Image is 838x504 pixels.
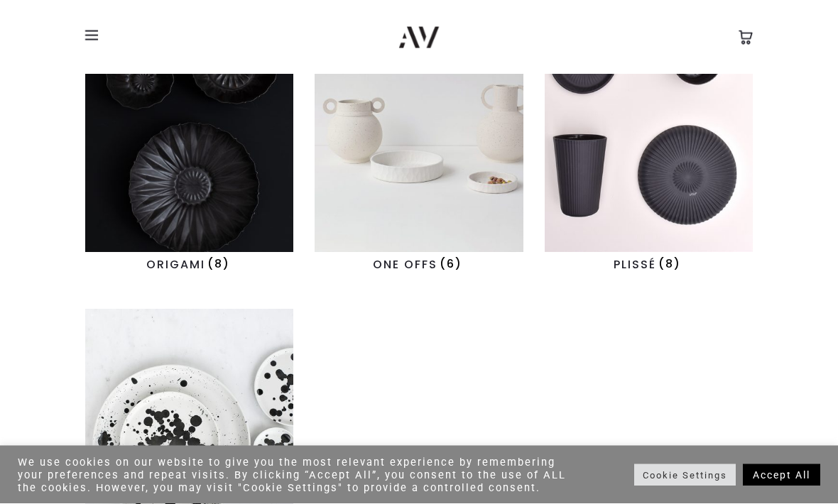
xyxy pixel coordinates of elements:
mark: (8) [656,254,683,275]
mark: (8) [205,254,232,275]
h2: ONE OFFS [315,253,523,278]
a: Visit product category PLISSÉ [545,4,753,278]
img: ORIGAMI [85,4,293,253]
a: Visit product category ONE OFFS [315,4,523,278]
a: Visit product category ORIGAMI [85,4,293,278]
mark: (6) [437,254,464,275]
h2: ORIGAMI [85,253,293,278]
div: We use cookies on our website to give you the most relevant experience by remembering your prefer... [18,456,579,494]
img: PLISSÉ [545,4,753,253]
a: Accept All [743,464,820,486]
img: ONE OFFS [315,4,523,253]
a: Cookie Settings [634,464,736,486]
h2: PLISSÉ [545,253,753,278]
